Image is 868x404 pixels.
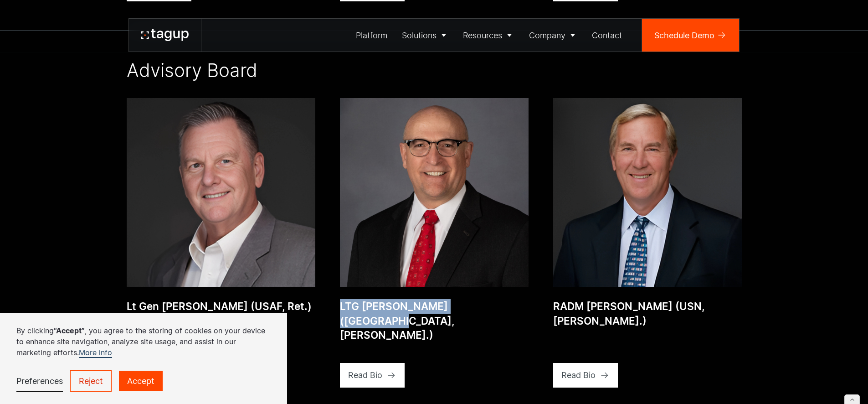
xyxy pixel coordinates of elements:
a: Solutions [395,19,456,52]
div: Resources [463,29,502,41]
a: Open bio popup [553,98,742,287]
a: Platform [349,19,395,52]
img: LTG Neil Thurgood (USA, Ret.) [340,98,529,287]
div: Solutions [402,29,437,41]
a: Open bio popup [340,98,529,287]
div: RADM [PERSON_NAME] (USN, [PERSON_NAME].) [553,299,742,328]
img: RADM John Neagley (USN, Ret.) [553,98,742,287]
a: Resources [456,19,522,52]
div: Open bio popup [339,286,340,287]
div: Read Bio [561,369,596,381]
a: Reject [70,370,112,392]
div: Open bio popup [126,286,127,287]
a: Preferences [16,371,63,392]
div: Lt Gen [PERSON_NAME] (USAF, Ret.) [127,299,312,314]
a: Schedule Demo [642,19,739,52]
h2: Advisory Board [127,59,257,82]
a: Read Bio [340,363,405,388]
p: By clicking , you agree to the storing of cookies on your device to enhance site navigation, anal... [16,325,271,358]
strong: “Accept” [54,326,85,335]
div: Contact [592,29,622,41]
a: Contact [585,19,630,52]
div: Platform [356,29,387,41]
img: Lt Gen Brad Webb (USAF, Ret.) [127,98,315,287]
div: Schedule Demo [654,29,714,41]
div: LTG [PERSON_NAME] ([GEOGRAPHIC_DATA], [PERSON_NAME].) [340,299,529,342]
a: Accept [119,371,163,391]
a: More info [79,348,112,358]
div: Company [529,29,565,41]
a: Open bio popup [127,98,315,287]
a: Read Bio [553,363,618,388]
a: Company [522,19,585,52]
div: Read Bio [348,369,382,381]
